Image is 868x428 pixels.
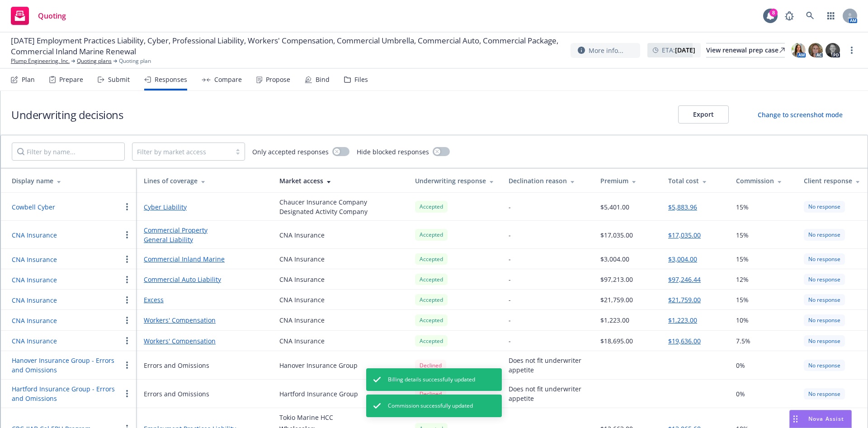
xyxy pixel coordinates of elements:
[77,57,112,65] a: Quoting plans
[668,202,697,212] button: $5,883.96
[736,202,749,212] span: 15%
[12,176,129,185] div: Display name
[826,43,840,57] img: photo
[279,336,325,346] div: CNA Insurance
[415,229,448,240] div: Accepted
[509,384,586,403] div: Does not fit underwriter appetite
[509,295,511,304] div: -
[509,254,511,264] div: -
[279,389,358,399] div: Hartford Insurance Group
[388,402,473,410] span: Commission successfully updated
[600,275,633,284] div: $97,213.00
[509,230,511,240] div: -
[509,356,586,375] div: Does not fit underwriter appetite
[804,176,860,185] div: Client response
[144,202,265,212] a: Cyber Liability
[808,415,844,423] span: Nova Assist
[668,254,697,264] button: $3,004.00
[11,107,123,122] h1: Underwriting decisions
[706,43,785,57] a: View renewal prep case
[736,389,745,399] span: 0%
[415,176,494,185] div: Underwriting response
[12,143,125,161] input: Filter by name...
[316,76,330,83] div: Bind
[509,176,586,185] div: Declination reason
[804,229,845,240] div: No response
[758,110,843,119] div: Change to screenshot mode
[808,43,823,57] img: photo
[736,176,789,185] div: Commission
[706,43,785,57] div: View renewal prep case
[790,410,801,428] div: Drag to move
[119,57,151,65] span: Quoting plan
[668,295,701,304] button: $21,759.00
[144,361,209,370] div: Errors and Omissions
[388,376,475,384] span: Billing details successfully updated
[22,76,35,83] div: Plan
[144,254,265,264] a: Commercial Inland Marine
[675,46,695,54] strong: [DATE]
[804,294,845,305] div: No response
[357,147,429,157] span: Hide blocked responses
[600,295,633,304] div: $21,759.00
[144,315,265,325] a: Workers' Compensation
[38,12,66,19] span: Quoting
[509,336,511,346] div: -
[415,314,448,326] div: Accepted
[668,315,697,325] button: $1,223.00
[509,315,511,325] div: -
[415,294,448,305] div: Accepted
[415,335,448,347] div: Accepted
[600,202,629,212] div: $5,401.00
[214,76,242,83] div: Compare
[736,230,749,240] span: 15%
[252,147,329,157] span: Only accepted responses
[415,360,446,371] div: Declined
[279,361,358,370] div: Hanover Insurance Group
[354,76,368,83] div: Files
[144,295,265,304] a: Excess
[600,336,633,346] div: $18,695.00
[804,314,845,326] div: No response
[736,275,749,284] span: 12%
[155,76,187,83] div: Responses
[12,275,57,285] button: CNA Insurance
[7,3,70,29] a: Quoting
[769,9,778,17] div: 8
[804,274,845,285] div: No response
[736,295,749,304] span: 15%
[589,46,623,55] span: More info...
[846,45,857,56] a: more
[509,202,511,212] div: -
[736,254,749,264] span: 15%
[144,235,265,244] a: General Liability
[743,105,857,124] button: Change to screenshot mode
[804,360,845,371] div: No response
[600,230,633,240] div: $17,035.00
[804,388,845,399] div: No response
[279,295,325,304] div: CNA Insurance
[804,335,845,347] div: No response
[668,176,722,185] div: Total cost
[144,176,265,185] div: Lines of coverage
[144,336,265,346] a: Workers' Compensation
[12,230,57,240] button: CNA Insurance
[668,230,701,240] button: $17,035.00
[571,43,640,58] button: More info...
[12,316,57,325] button: CNA Insurance
[144,389,209,399] div: Errors and Omissions
[279,315,325,325] div: CNA Insurance
[668,336,701,346] button: $19,636.00
[12,295,57,305] button: CNA Insurance
[279,254,325,264] div: CNA Insurance
[600,254,629,264] div: $3,004.00
[279,230,325,240] div: CNA Insurance
[678,105,729,124] button: Export
[789,410,852,428] button: Nova Assist
[736,361,745,370] span: 0%
[279,176,401,185] div: Market access
[736,315,749,325] span: 10%
[415,274,448,285] div: Accepted
[780,7,798,25] a: Report a Bug
[509,275,511,284] div: -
